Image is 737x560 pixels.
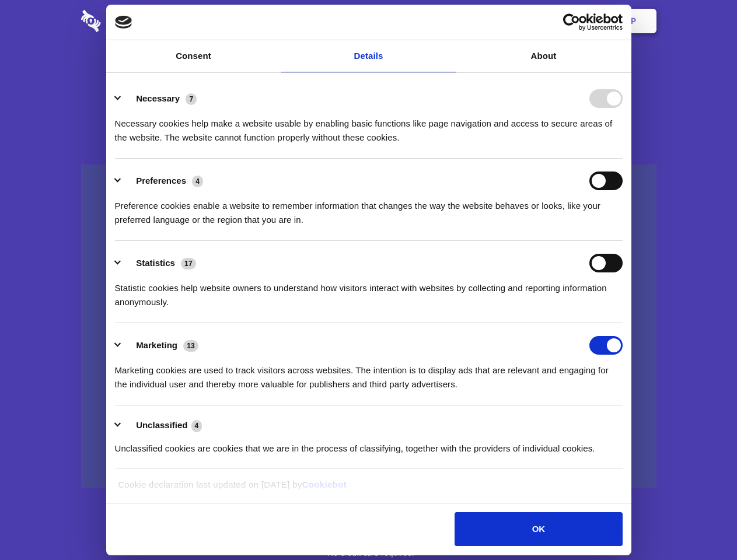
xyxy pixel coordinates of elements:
span: 4 [191,420,202,432]
span: 17 [181,258,196,269]
h1: Eliminate Slack Data Loss. [81,52,656,94]
a: Consent [106,40,281,72]
button: Necessary (7) [115,89,204,108]
img: logo-wordmark-white-trans-d4663122ce5f474addd5e946df7df03e33cb6a1c49d2221995e7729f52c070b2.svg [81,10,181,32]
a: Usercentrics Cookiebot - opens in a new window [521,13,623,31]
label: Necessary [136,93,180,103]
a: Cookiebot [302,480,347,489]
div: Preference cookies enable a website to remember information that changes the way the website beha... [115,190,623,227]
button: Unclassified (4) [115,418,209,433]
a: Contact [473,3,527,39]
img: logo [115,16,132,29]
a: Login [529,3,580,39]
label: Statistics [136,258,175,268]
span: 4 [192,176,203,187]
div: Marketing cookies are used to track visitors across websites. The intention is to display ads tha... [115,355,623,391]
div: Unclassified cookies are cookies that we are in the process of classifying, together with the pro... [115,433,623,456]
h4: Auto-redaction of sensitive data, encrypted data sharing and self-destructing private chats. Shar... [81,106,656,145]
div: Statistic cookies help website owners to understand how visitors interact with websites by collec... [115,272,623,309]
span: 13 [183,340,198,352]
a: Wistia video thumbnail [81,164,656,488]
iframe: Drift Widget Chat Controller [679,502,723,546]
div: Cookie declaration last updated on [DATE] by [109,478,628,501]
a: Details [281,40,456,72]
button: Statistics (17) [115,254,204,272]
span: 7 [186,93,197,105]
button: OK [455,512,622,546]
a: Pricing [343,3,393,39]
div: Necessary cookies help make a website usable by enabling basic functions like page navigation and... [115,108,623,145]
a: About [456,40,631,72]
label: Preferences [136,176,186,185]
label: Marketing [136,340,177,350]
button: Marketing (13) [115,336,206,355]
button: Preferences (4) [115,171,211,190]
